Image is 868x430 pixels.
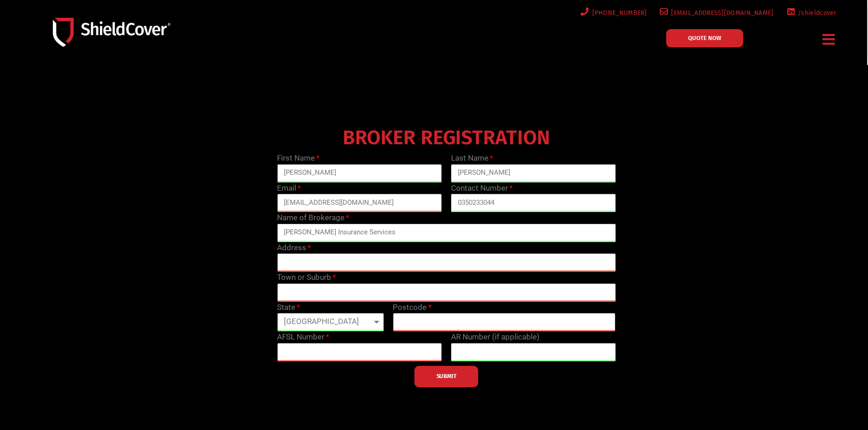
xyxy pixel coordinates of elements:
span: [PHONE_NUMBER] [589,7,647,19]
span: /shieldcover [795,7,837,19]
button: SUBMIT [415,366,478,387]
label: Postcode [393,302,431,314]
label: Town or Suburb [277,272,336,283]
img: Shield-Cover-Underwriting-Australia-logo-full [53,18,170,46]
label: AFSL Number [277,331,329,343]
label: Contact Number [451,182,513,194]
label: Last Name [451,152,493,164]
label: Name of Brokerage [277,212,349,224]
div: Menu Toggle [819,29,839,50]
label: AR Number (if applicable) [451,331,539,343]
h4: BROKER REGISTRATION [272,132,620,143]
label: First Name [277,152,319,164]
a: [EMAIL_ADDRESS][DOMAIN_NAME] [658,7,774,19]
label: Email [277,182,301,194]
span: [EMAIL_ADDRESS][DOMAIN_NAME] [668,7,773,19]
a: /shieldcover [785,7,837,19]
span: SUBMIT [437,375,457,377]
span: QUOTE NOW [688,35,721,41]
label: Address [277,242,311,254]
a: QUOTE NOW [666,29,743,47]
a: [PHONE_NUMBER] [579,7,647,19]
label: State [277,302,300,314]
